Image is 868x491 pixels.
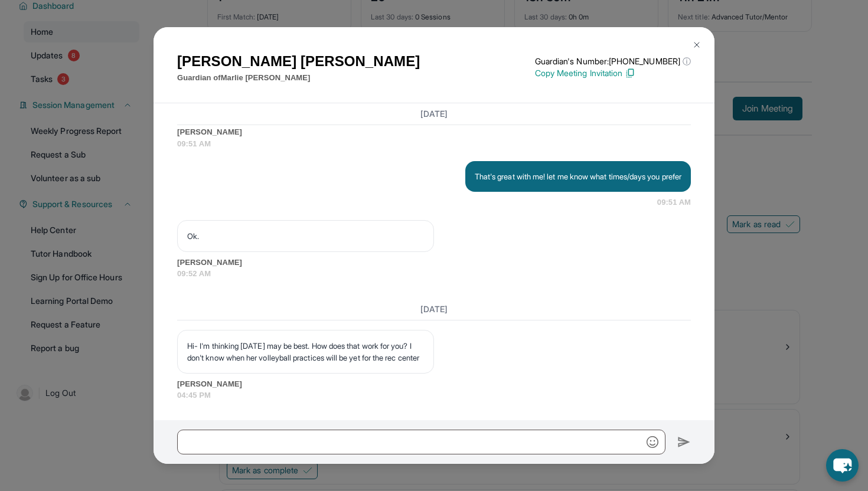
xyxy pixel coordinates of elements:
p: Copy Meeting Invitation [535,67,691,79]
span: ⓘ [683,55,691,67]
p: That's great with me! let me know what times/days you prefer [475,171,681,182]
p: Hi- I'm thinking [DATE] may be best. How does that work for you? I don't know when her volleyball... [187,340,424,364]
span: 09:51 AM [657,197,691,208]
span: [PERSON_NAME] [177,378,691,390]
h3: [DATE] [177,108,691,120]
h1: [PERSON_NAME] [PERSON_NAME] [177,51,420,72]
p: Guardian's Number: [PHONE_NUMBER] [535,55,691,67]
p: Ok. [187,230,424,242]
span: [PERSON_NAME] [177,257,691,269]
p: Guardian of Marlie [PERSON_NAME] [177,72,420,84]
img: Copy Icon [625,68,635,78]
span: 09:52 AM [177,268,691,280]
span: 09:51 AM [177,138,691,150]
img: Close Icon [692,40,701,50]
span: [PERSON_NAME] [177,126,691,138]
button: chat-button [826,449,859,482]
img: Send icon [677,435,691,449]
h3: [DATE] [177,303,691,315]
img: Emoji [647,436,658,448]
span: 04:45 PM [177,389,691,401]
